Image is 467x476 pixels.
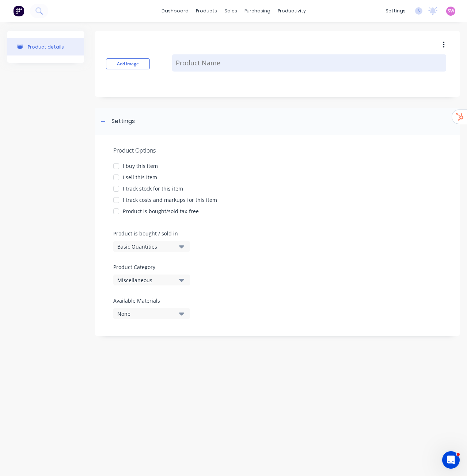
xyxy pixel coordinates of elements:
div: Settings [111,117,135,126]
button: None [113,308,190,319]
a: dashboard [158,5,192,16]
button: Miscellaneous [113,275,190,285]
div: I track stock for this item [123,185,183,192]
div: Product is bought/sold tax-free [123,207,199,215]
div: I sell this item [123,173,157,181]
div: purchasing [241,5,274,16]
div: sales [221,5,241,16]
button: Product details [7,38,84,55]
label: Available Materials [113,297,190,304]
img: Factory [13,5,24,16]
div: None [117,310,176,318]
div: Product Options [113,146,441,155]
div: Miscellaneous [117,276,176,284]
iframe: Intercom live chat [442,451,460,469]
div: products [192,5,221,16]
div: I buy this item [123,162,158,170]
label: Product is bought / sold in [113,230,186,237]
button: Basic Quantities [113,241,190,252]
div: I track costs and markups for this item [123,196,217,204]
label: Product Category [113,263,186,271]
div: Basic Quantities [117,243,176,250]
div: productivity [274,5,310,16]
button: Add image [106,58,150,69]
span: SW [448,8,454,14]
div: Product details [28,44,64,50]
div: settings [382,5,409,16]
